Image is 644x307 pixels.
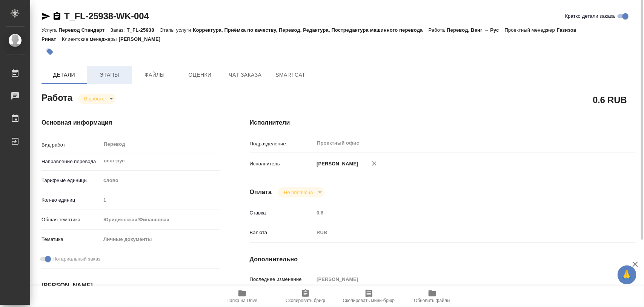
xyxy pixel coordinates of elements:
[91,70,128,80] span: Этапы
[62,36,119,42] p: Клиентские менеджеры
[618,265,636,284] button: 🙏
[41,281,220,290] h4: [PERSON_NAME]
[52,255,100,263] span: Нотариальный заказ
[274,286,337,307] button: Скопировать бриф
[593,93,627,106] h2: 0.6 RUB
[41,12,51,21] button: Скопировать ссылку для ЯМессенджера
[250,140,314,148] p: Подразделение
[314,160,358,168] p: [PERSON_NAME]
[447,27,504,33] p: Перевод, Венг → Рус
[137,70,173,80] span: Файлы
[314,207,603,218] input: Пустое поле
[119,36,166,42] p: [PERSON_NAME]
[160,27,193,33] p: Этапы услуги
[227,70,263,80] span: Чат заказа
[41,236,101,243] p: Тематика
[505,27,557,33] p: Проектный менеджер
[193,27,428,33] p: Корректура, Приёмка по качеству, Перевод, Редактура, Постредактура машинного перевода
[78,94,116,104] div: В работе
[101,213,219,226] div: Юридическая/Финансовая
[101,174,219,187] div: слово
[414,298,450,303] span: Обновить файлы
[41,177,101,184] p: Тарифные единицы
[429,27,447,33] p: Работа
[250,209,314,217] p: Ставка
[41,118,220,127] h4: Основная информация
[250,188,272,197] h4: Оплата
[250,229,314,236] p: Валюта
[41,196,101,204] p: Кол-во единиц
[314,226,603,239] div: RUB
[101,233,219,246] div: Личные документы
[250,255,636,264] h4: Дополнительно
[41,27,58,33] p: Услуга
[343,298,395,303] span: Скопировать мини-бриф
[182,70,218,80] span: Оценки
[565,12,615,20] span: Кратко детали заказа
[64,11,149,21] a: T_FL-25938-WK-004
[286,298,325,303] span: Скопировать бриф
[127,27,160,33] p: T_FL-25938
[52,12,61,21] button: Скопировать ссылку
[101,194,219,205] input: Пустое поле
[41,90,72,104] h2: Работа
[211,286,274,307] button: Папка на Drive
[250,276,314,283] p: Последнее изменение
[621,267,633,283] span: 🙏
[41,141,101,149] p: Вид работ
[281,189,315,196] button: Не оплачена
[110,27,126,33] p: Заказ:
[46,70,82,80] span: Детали
[82,96,107,102] button: В работе
[41,43,58,60] button: Добавить тэг
[366,155,383,172] button: Удалить исполнителя
[272,70,309,80] span: SmartCat
[41,216,101,224] p: Общая тематика
[58,27,110,33] p: Перевод Стандарт
[401,286,464,307] button: Обновить файлы
[337,286,401,307] button: Скопировать мини-бриф
[278,187,324,197] div: В работе
[41,158,101,165] p: Направление перевода
[314,274,603,285] input: Пустое поле
[250,118,636,127] h4: Исполнители
[227,298,258,303] span: Папка на Drive
[250,160,314,168] p: Исполнитель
